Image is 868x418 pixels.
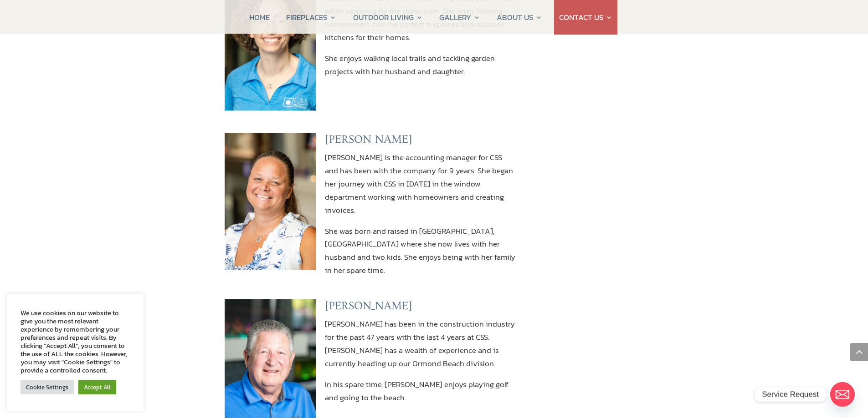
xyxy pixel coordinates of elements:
[325,52,517,78] p: She enjoys walking local trails and tackling garden projects with her husband and daughter.
[78,380,116,394] a: Accept All
[325,317,517,378] p: [PERSON_NAME] has been in the construction industry for the past 47 years with the last 4 years a...
[325,133,517,151] h3: [PERSON_NAME]
[21,309,130,374] div: We use cookies on our website to give you the most relevant experience by remembering your prefer...
[325,151,517,225] p: [PERSON_NAME] is the accounting manager for CSS and has been with the company for 9 years. She be...
[325,225,517,277] p: She was born and raised in [GEOGRAPHIC_DATA], [GEOGRAPHIC_DATA] where she now lives with her husb...
[830,382,855,407] a: Email
[325,299,517,317] h3: [PERSON_NAME]
[21,380,74,394] a: Cookie Settings
[325,378,517,404] p: In his spare time, [PERSON_NAME] enjoys playing golf and going to the beach.
[225,133,316,270] img: stephanie_2X3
